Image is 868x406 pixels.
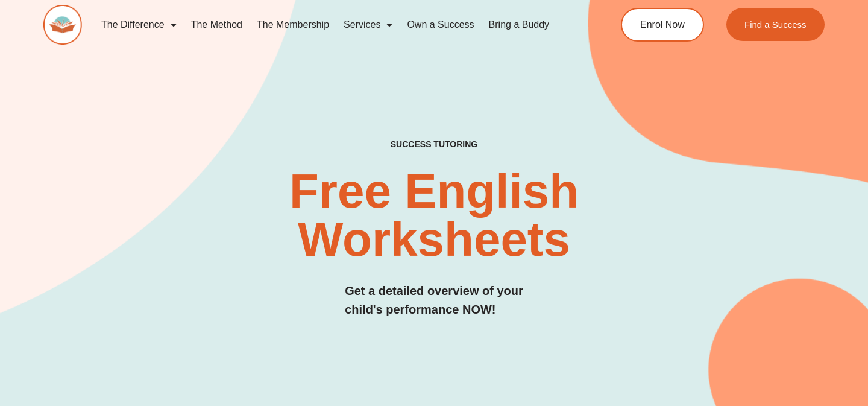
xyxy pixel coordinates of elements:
[176,167,691,264] h2: Free English Worksheets​
[94,11,184,39] a: The Difference
[482,11,557,39] a: Bring a Buddy
[336,11,400,39] a: Services
[250,11,336,39] a: The Membership
[318,139,550,150] h4: SUCCESS TUTORING​
[726,8,825,41] a: Find a Success
[345,282,523,319] h3: Get a detailed overview of your child's performance NOW!
[640,20,685,30] span: Enrol Now
[621,8,704,42] a: Enrol Now
[400,11,481,39] a: Own a Success
[94,11,576,39] nav: Menu
[184,11,250,39] a: The Method
[744,20,807,29] span: Find a Success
